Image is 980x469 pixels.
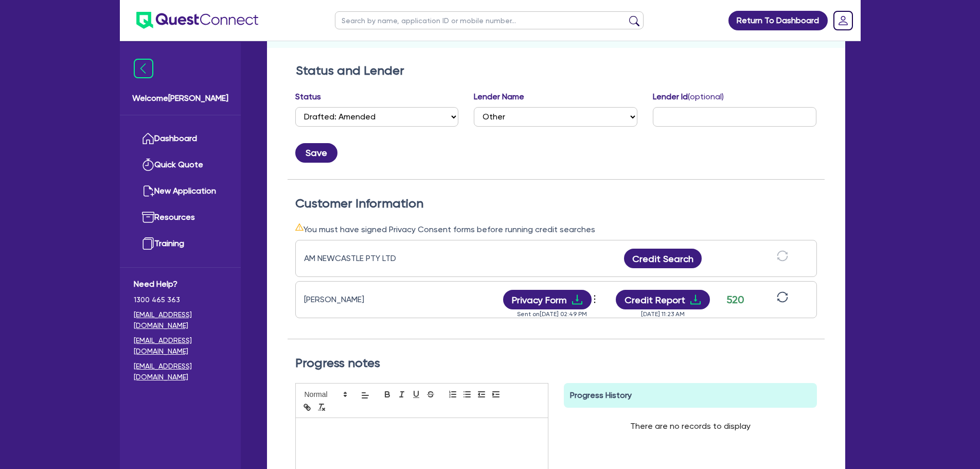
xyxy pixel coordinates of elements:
div: 520 [723,292,749,307]
label: Lender Name [474,91,524,103]
label: Lender Id [653,91,724,103]
div: [PERSON_NAME] [304,293,433,306]
span: more [590,291,600,307]
input: Search by name, application ID or mobile number... [335,11,644,29]
img: icon-menu-close [134,59,153,78]
h2: Progress notes [295,356,817,371]
span: download [571,293,583,306]
button: Credit Search [624,249,702,268]
label: Status [295,91,321,103]
h2: Customer Information [295,196,817,211]
a: Dashboard [134,126,227,152]
span: sync [777,250,788,262]
button: Save [295,143,337,163]
span: (optional) [688,92,724,101]
a: Training [134,231,227,257]
img: quest-connect-logo-blue [136,12,258,29]
span: download [689,293,702,306]
span: warning [295,223,304,231]
h2: Status and Lender [296,63,816,78]
a: Dropdown toggle [830,7,857,34]
div: Progress History [564,383,817,408]
a: [EMAIL_ADDRESS][DOMAIN_NAME] [134,309,227,331]
button: Privacy Formdownload [503,290,592,309]
a: Resources [134,204,227,231]
button: Dropdown toggle [592,291,600,308]
a: Quick Quote [134,152,227,178]
div: You must have signed Privacy Consent forms before running credit searches [295,223,817,236]
a: [EMAIL_ADDRESS][DOMAIN_NAME] [134,361,227,383]
img: new-application [142,185,154,197]
button: sync [774,291,791,309]
img: resources [142,211,154,223]
button: sync [774,250,791,268]
a: New Application [134,178,227,204]
span: 1300 465 363 [134,294,227,305]
img: training [142,237,154,250]
div: There are no records to display [618,408,763,445]
a: [EMAIL_ADDRESS][DOMAIN_NAME] [134,335,227,357]
a: Return To Dashboard [728,11,828,30]
div: AM NEWCASTLE PTY LTD [304,252,433,265]
span: sync [777,291,788,303]
img: quick-quote [142,159,154,171]
button: Credit Reportdownload [616,290,710,309]
span: Welcome [PERSON_NAME] [132,92,228,105]
span: Need Help? [134,278,227,290]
